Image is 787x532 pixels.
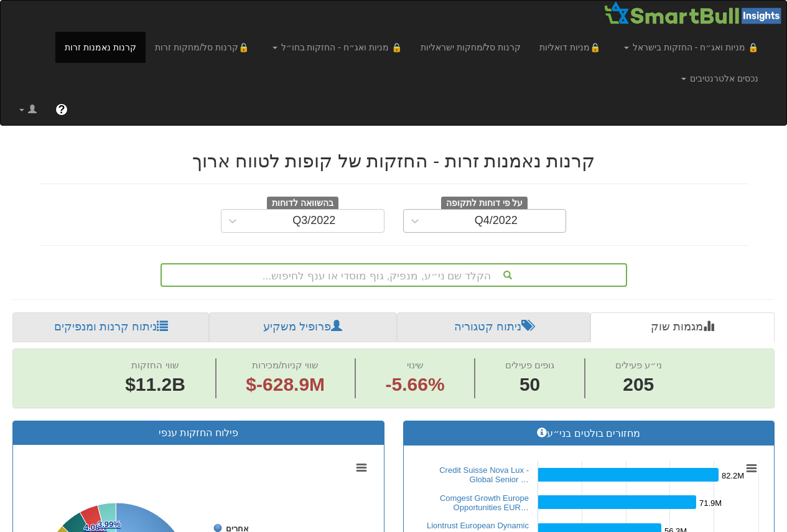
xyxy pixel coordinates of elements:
span: 50 [505,371,554,398]
span: -5.66% [386,371,445,398]
span: שווי החזקות [131,360,179,370]
h3: מחזורים בולטים בני״ע [413,427,765,439]
span: 205 [615,371,662,398]
div: Q3/2022 [292,215,335,227]
tspan: 4.08% [84,523,107,532]
img: Smartbull [603,1,786,26]
a: Credit Suisse Nova Lux - Global Senior … [439,465,529,484]
a: נכסים אלטרנטיבים [672,63,768,94]
span: $11.2B [125,374,185,394]
span: בהשוואה לדוחות [267,197,338,210]
div: Q4/2022 [475,215,518,227]
span: שווי קניות/מכירות [252,360,319,370]
a: 🔒 מניות ואג״ח - החזקות בחו״ל [263,32,411,63]
div: הקלד שם ני״ע, מנפיק, גוף מוסדי או ענף לחיפוש... [162,264,626,286]
a: פרופיל משקיע [209,312,396,342]
a: ניתוח קרנות ומנפיקים [12,312,209,342]
span: ני״ע פעילים [615,360,662,370]
a: קרנות סל/מחקות ישראליות [411,32,531,63]
tspan: 3.99% [98,520,121,529]
a: 🔒 מניות ואג״ח - החזקות בישראל [615,32,768,63]
tspan: 71.9M [699,498,722,508]
span: גופים פעילים [505,360,554,370]
a: ? [46,94,77,125]
a: מגמות שוק [590,312,775,342]
a: Comgest Growth Europe Opportunities EUR… [440,493,529,512]
a: 🔒מניות דואליות [530,32,615,63]
h3: פילוח החזקות ענפי [22,427,375,439]
h2: קרנות נאמנות זרות - החזקות של קופות לטווח ארוך [39,151,748,171]
a: קרנות נאמנות זרות [55,32,146,63]
tspan: 82.2M [722,471,744,480]
span: ? [58,103,65,116]
span: $-628.9M [246,374,325,394]
a: 🔒קרנות סל/מחקות זרות [146,32,263,63]
span: על פי דוחות לתקופה [441,197,528,210]
span: שינוי [407,360,424,370]
a: ניתוח קטגוריה [397,312,590,342]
